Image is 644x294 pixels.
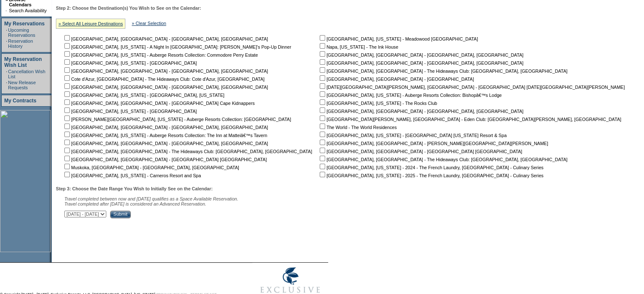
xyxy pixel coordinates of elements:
[63,157,267,162] nobr: [GEOGRAPHIC_DATA], [GEOGRAPHIC_DATA] - [GEOGRAPHIC_DATA] [GEOGRAPHIC_DATA]
[6,27,7,38] td: ·
[318,125,397,130] nobr: The World - The World Residences
[6,69,7,79] td: ·
[318,36,478,41] nobr: [GEOGRAPHIC_DATA], [US_STATE] - Meadowood [GEOGRAPHIC_DATA]
[56,5,201,11] b: Step 2: Choose the Destination(s) You Wish to See on the Calendar:
[63,69,268,74] nobr: [GEOGRAPHIC_DATA], [GEOGRAPHIC_DATA] - [GEOGRAPHIC_DATA], [GEOGRAPHIC_DATA]
[63,60,197,66] nobr: [GEOGRAPHIC_DATA], [US_STATE] - [GEOGRAPHIC_DATA]
[318,141,548,146] nobr: [GEOGRAPHIC_DATA], [GEOGRAPHIC_DATA] - [PERSON_NAME][GEOGRAPHIC_DATA][PERSON_NAME]
[9,8,47,13] a: Search Availability
[318,85,625,90] nobr: [DATE][GEOGRAPHIC_DATA][PERSON_NAME], [GEOGRAPHIC_DATA] - [GEOGRAPHIC_DATA] [DATE][GEOGRAPHIC_DAT...
[63,141,268,146] nobr: [GEOGRAPHIC_DATA], [GEOGRAPHIC_DATA] - [GEOGRAPHIC_DATA], [GEOGRAPHIC_DATA]
[63,36,268,41] nobr: [GEOGRAPHIC_DATA], [GEOGRAPHIC_DATA] - [GEOGRAPHIC_DATA], [GEOGRAPHIC_DATA]
[318,165,543,170] nobr: [GEOGRAPHIC_DATA], [US_STATE] - 2024 - The French Laundry, [GEOGRAPHIC_DATA] - Culinary Series
[6,38,7,49] td: ·
[58,21,123,26] a: » Select All Leisure Destinations
[318,69,567,74] nobr: [GEOGRAPHIC_DATA], [GEOGRAPHIC_DATA] - The Hideaways Club: [GEOGRAPHIC_DATA], [GEOGRAPHIC_DATA]
[318,157,567,162] nobr: [GEOGRAPHIC_DATA], [GEOGRAPHIC_DATA] - The Hideaways Club: [GEOGRAPHIC_DATA], [GEOGRAPHIC_DATA]
[318,173,543,178] nobr: [GEOGRAPHIC_DATA], [US_STATE] - 2025 - The French Laundry, [GEOGRAPHIC_DATA] - Culinary Series
[64,196,238,201] span: Travel completed between now and [DATE] qualifies as a Space Available Reservation.
[56,186,213,191] b: Step 3: Choose the Date Range You Wish to Initially See on the Calendar:
[318,149,522,154] nobr: [GEOGRAPHIC_DATA], [GEOGRAPHIC_DATA] - [GEOGRAPHIC_DATA] [GEOGRAPHIC_DATA]
[63,173,201,178] nobr: [GEOGRAPHIC_DATA], [US_STATE] - Carneros Resort and Spa
[8,38,33,49] a: Reservation History
[63,133,267,138] nobr: [GEOGRAPHIC_DATA], [US_STATE] - Auberge Resorts Collection: The Inn at Matteiâ€™s Tavern
[8,80,36,90] a: New Release Requests
[318,44,398,49] nobr: Napa, [US_STATE] - The Ink House
[318,93,502,98] nobr: [GEOGRAPHIC_DATA], [US_STATE] - Auberge Resorts Collection: Bishopâ€™s Lodge
[63,44,291,49] nobr: [GEOGRAPHIC_DATA], [US_STATE] - A Night In [GEOGRAPHIC_DATA]: [PERSON_NAME]'s Pop-Up Dinner
[63,77,265,82] nobr: Cote d'Azur, [GEOGRAPHIC_DATA] - The Hideaways Club: Cote d'Azur, [GEOGRAPHIC_DATA]
[110,211,131,218] input: Submit
[63,52,258,58] nobr: [GEOGRAPHIC_DATA], [US_STATE] - Auberge Resorts Collection: Commodore Perry Estate
[318,77,474,82] nobr: [GEOGRAPHIC_DATA], [GEOGRAPHIC_DATA] - [GEOGRAPHIC_DATA]
[8,69,45,79] a: Cancellation Wish List
[63,109,197,114] nobr: [GEOGRAPHIC_DATA], [US_STATE] - [GEOGRAPHIC_DATA]
[63,165,239,170] nobr: Muskoka, [GEOGRAPHIC_DATA] - [GEOGRAPHIC_DATA], [GEOGRAPHIC_DATA]
[64,201,206,206] nobr: Travel completed after [DATE] is considered an Advanced Reservation.
[4,21,44,27] a: My Reservations
[4,98,36,104] a: My Contracts
[63,85,268,90] nobr: [GEOGRAPHIC_DATA], [GEOGRAPHIC_DATA] - [GEOGRAPHIC_DATA], [GEOGRAPHIC_DATA]
[318,101,437,106] nobr: [GEOGRAPHIC_DATA], [US_STATE] - The Rocks Club
[4,56,42,68] a: My Reservation Wish List
[132,21,166,26] a: » Clear Selection
[63,149,312,154] nobr: [GEOGRAPHIC_DATA], [GEOGRAPHIC_DATA] - The Hideaways Club: [GEOGRAPHIC_DATA], [GEOGRAPHIC_DATA]
[318,52,523,58] nobr: [GEOGRAPHIC_DATA], [GEOGRAPHIC_DATA] - [GEOGRAPHIC_DATA], [GEOGRAPHIC_DATA]
[318,109,523,114] nobr: [GEOGRAPHIC_DATA], [GEOGRAPHIC_DATA] - [GEOGRAPHIC_DATA], [GEOGRAPHIC_DATA]
[318,117,621,122] nobr: [GEOGRAPHIC_DATA][PERSON_NAME], [GEOGRAPHIC_DATA] - Eden Club: [GEOGRAPHIC_DATA][PERSON_NAME], [G...
[318,60,523,66] nobr: [GEOGRAPHIC_DATA], [GEOGRAPHIC_DATA] - [GEOGRAPHIC_DATA], [GEOGRAPHIC_DATA]
[63,125,268,130] nobr: [GEOGRAPHIC_DATA], [GEOGRAPHIC_DATA] - [GEOGRAPHIC_DATA], [GEOGRAPHIC_DATA]
[6,80,7,90] td: ·
[63,93,224,98] nobr: [GEOGRAPHIC_DATA], [US_STATE] - [GEOGRAPHIC_DATA], [US_STATE]
[63,101,254,106] nobr: [GEOGRAPHIC_DATA], [GEOGRAPHIC_DATA] - [GEOGRAPHIC_DATA] Cape Kidnappers
[318,133,506,138] nobr: [GEOGRAPHIC_DATA], [US_STATE] - [GEOGRAPHIC_DATA] [US_STATE] Resort & Spa
[8,27,35,38] a: Upcoming Reservations
[6,8,8,13] td: ·
[63,117,291,122] nobr: [PERSON_NAME][GEOGRAPHIC_DATA], [US_STATE] - Auberge Resorts Collection: [GEOGRAPHIC_DATA]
